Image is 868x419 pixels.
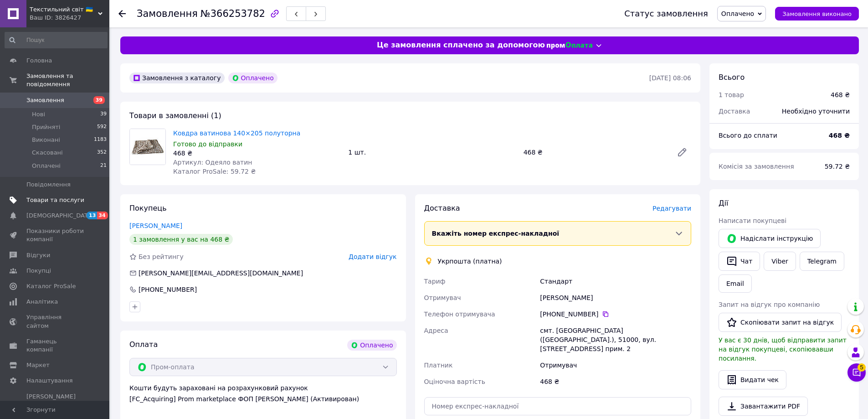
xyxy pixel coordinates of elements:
div: Отримувач [538,357,693,373]
span: 21 [100,162,107,170]
span: Прийняті [32,123,60,131]
span: [PERSON_NAME] та рахунки [26,393,84,418]
span: Замовлення [137,8,198,19]
span: Каталог ProSale: 59.72 ₴ [173,168,256,175]
span: Телефон отримувача [424,310,495,318]
div: Стандарт [538,273,693,290]
span: У вас є 30 днів, щоб відправити запит на відгук покупцеві, скопіювавши посилання. [719,336,847,362]
a: Ковдра ватинова 140×205 полуторна [173,129,300,137]
span: Маркет [26,361,50,369]
button: Замовлення виконано [775,7,859,21]
span: Скасовані [32,149,63,157]
span: Налаштування [26,377,73,385]
span: Замовлення [26,96,64,104]
time: [DATE] 08:06 [649,74,691,82]
span: 352 [97,149,107,157]
span: Це замовлення сплачено за допомогою [377,40,545,51]
span: 34 [97,212,108,219]
a: Viber [764,252,796,271]
div: 468 ₴ [173,149,341,158]
button: Скопіювати запит на відгук [719,313,842,332]
b: 468 ₴ [829,132,850,139]
a: Telegram [800,252,844,271]
span: Готово до відправки [173,140,242,148]
span: Адреса [424,327,448,334]
span: Всього до сплати [719,132,777,139]
a: [PERSON_NAME] [129,222,182,229]
div: [PHONE_NUMBER] [138,285,198,294]
div: Кошти будуть зараховані на розрахунковий рахунок [129,383,397,403]
span: 13 [87,212,97,219]
button: Email [719,274,752,293]
span: 592 [97,123,107,131]
span: Оціночна вартість [424,378,485,385]
div: Замовлення з каталогу [129,72,225,83]
span: 59.72 ₴ [825,163,850,170]
span: Управління сайтом [26,313,84,330]
span: Додати відгук [349,253,396,260]
span: Товари в замовленні (1) [129,111,221,120]
span: Покупець [129,204,167,212]
span: Платник [424,362,453,369]
button: Надіслати інструкцію [719,229,821,248]
span: Відгуки [26,251,50,259]
span: Виконані [32,136,60,144]
div: [FC_Acquiring] Prom marketplace ФОП [PERSON_NAME] (Активирован) [129,394,397,403]
span: Всього [719,73,745,82]
span: Артикул: Одеяло ватин [173,159,252,166]
div: 468 ₴ [520,146,669,159]
span: Текстильний світ 🇺🇦 [30,5,98,14]
span: Показники роботи компанії [26,227,84,243]
span: 1183 [94,136,107,144]
span: Оплачені [32,162,61,170]
div: Повернутися назад [118,9,126,18]
span: Отримувач [424,294,461,301]
span: Нові [32,110,45,119]
span: №366253782 [200,8,265,19]
div: Оплачено [347,340,396,351]
span: Повідомлення [26,181,71,189]
div: 1 замовлення у вас на 468 ₴ [129,234,233,245]
button: Видати чек [719,370,786,389]
div: Укрпошта (платна) [436,257,504,266]
span: Редагувати [652,205,691,212]
span: Запит на відгук про компанію [719,301,820,308]
a: Завантажити PDF [719,397,808,416]
div: Ваш ID: 3826427 [30,14,109,22]
span: Оплачено [721,10,754,17]
div: 468 ₴ [538,373,693,390]
span: [DEMOGRAPHIC_DATA] [26,212,94,220]
div: смт. [GEOGRAPHIC_DATA] ([GEOGRAPHIC_DATA].), 51000, вул. [STREET_ADDRESS] прим. 2 [538,322,693,357]
span: 5 [858,363,866,372]
span: Каталог ProSale [26,282,76,290]
span: Доставка [719,108,750,115]
input: Пошук [5,32,108,48]
span: 1 товар [719,91,744,98]
span: 39 [100,110,107,119]
div: 1 шт. [344,146,519,159]
span: Вкажіть номер експрес-накладної [432,230,560,237]
span: Написати покупцеві [719,217,786,224]
span: Аналітика [26,298,58,306]
div: Необхідно уточнити [776,101,855,121]
span: Доставка [424,204,460,212]
span: Оплата [129,340,158,349]
span: 39 [93,96,105,104]
div: [PERSON_NAME] [538,290,693,306]
span: Товари та послуги [26,196,84,204]
button: Чат [719,252,760,271]
div: Оплачено [228,72,277,83]
img: Ковдра ватинова 140×205 полуторна [130,129,165,165]
div: [PHONE_NUMBER] [540,310,691,319]
span: Тариф [424,278,446,285]
span: Гаманець компанії [26,337,84,354]
span: Замовлення та повідомлення [26,72,109,88]
button: Чат з покупцем5 [847,363,866,382]
span: [PERSON_NAME][EMAIL_ADDRESS][DOMAIN_NAME] [139,269,303,277]
span: Замовлення виконано [782,10,852,17]
input: Номер експрес-накладної [424,397,692,415]
span: Головна [26,57,52,65]
div: Статус замовлення [624,9,708,18]
a: Редагувати [673,143,691,161]
span: Дії [719,199,728,207]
